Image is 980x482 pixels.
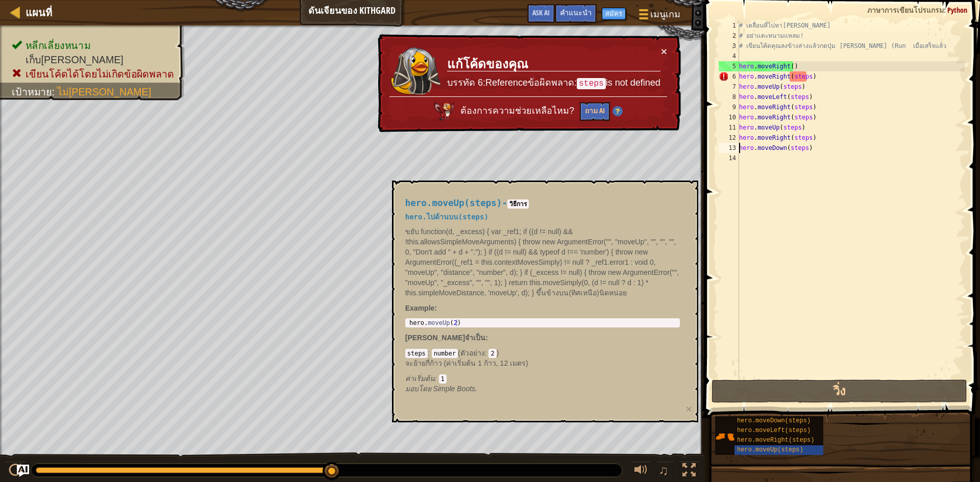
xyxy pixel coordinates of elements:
span: : [428,349,432,357]
span: hero.moveUp(steps) [405,198,502,208]
span: [PERSON_NAME]จำเป็น [405,334,485,342]
div: 7 [719,82,739,92]
span: : [435,374,439,383]
code: steps [577,77,606,88]
span: ค่าเริ่มต้น [405,374,435,383]
img: AI [434,103,455,122]
span: หลีกเลี่ยงหนาม [26,40,90,51]
button: ถาม AI [580,100,611,120]
span: มอบโดย [405,385,433,393]
div: ( ) [405,348,680,384]
span: คำแนะนำ [560,8,592,17]
img: duck_nalfar.png [389,47,442,98]
span: hero.ไปด้านบน(steps) [405,213,488,221]
button: Ctrl + P: Play [5,461,26,482]
span: : [485,349,489,357]
button: ปรับระดับเสียง [631,461,651,482]
p: บรรทัด 6:Referenceข้อผิดพลาด: is not defined [447,74,660,91]
div: 1 [719,20,739,31]
div: 11 [719,122,739,133]
span: ♫ [658,463,669,478]
span: hero.moveUp(steps) [737,446,803,453]
code: 2 [488,349,496,358]
div: 4 [719,51,739,61]
li: เขียนโค้ดได้โดยไม่เกิดข้อผิดพลาด [12,67,174,81]
li: เก็บอัญมณี [12,53,174,67]
button: วิ่ง [712,379,967,403]
span: เขียนโค้ดได้โดยไม่เกิดข้อผิดพลาด [26,68,174,80]
h3: แก้โค้ดของคุณ [447,55,660,73]
button: สลับเป็นเต็มจอ [679,461,699,482]
span: hero.moveLeft(steps) [737,427,811,434]
code: วิธีการ [507,199,529,209]
span: : [52,86,58,97]
div: 13 [719,143,739,153]
div: 6 [719,71,739,82]
img: portrait.png [715,427,734,446]
span: เก็บ[PERSON_NAME] [26,54,124,65]
div: 2 [719,31,739,41]
p: ขยับ function(d, _excess) { var _ref1; if ((d != null) && !this.allowsSimpleMoveArguments) { thro... [405,226,680,298]
div: 9 [719,102,739,112]
img: Hint [613,105,623,115]
code: number [432,349,458,358]
div: 3 [719,41,739,51]
a: แผนที่ [20,6,52,19]
span: แผนที่ [26,6,52,19]
code: 1 [439,374,447,384]
span: ภาษาการเขียนโปรแกรม [867,5,944,15]
div: 5 [719,61,739,71]
h4: - [405,198,680,208]
span: ไม่[PERSON_NAME] [57,86,151,97]
em: Simple Boots. [405,385,477,393]
span: เมนูเกม [650,8,680,21]
div: 14 [719,153,739,163]
button: ♫ [656,461,674,482]
span: hero.moveDown(steps) [737,417,811,424]
button: สมัคร [602,8,626,20]
span: ต้องการความช่วยเหลือไหม? [461,105,577,117]
strong: : [405,304,437,312]
div: 10 [719,112,739,122]
button: × [685,403,692,414]
button: เมนูเกม [631,4,687,28]
p: จะย้ายกี่ก้าว (ค่าเริ่มต้น 1 ก้าว, 12 เมตร) [405,358,680,368]
span: Ask AI [532,8,550,17]
div: 12 [719,133,739,143]
span: เป้าหมาย [12,86,52,97]
span: Example [405,304,435,312]
span: : [485,334,488,342]
button: Ask AI [17,465,29,477]
span: hero.moveRight(steps) [737,437,814,444]
div: 8 [719,92,739,102]
span: Python [947,5,967,15]
li: หลีกเลี่ยงหนาม [12,38,174,53]
code: steps [405,349,428,358]
button: × [660,43,667,54]
button: Ask AI [527,4,555,23]
span: ตัวอย่าง [460,349,485,357]
span: : [944,5,947,15]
